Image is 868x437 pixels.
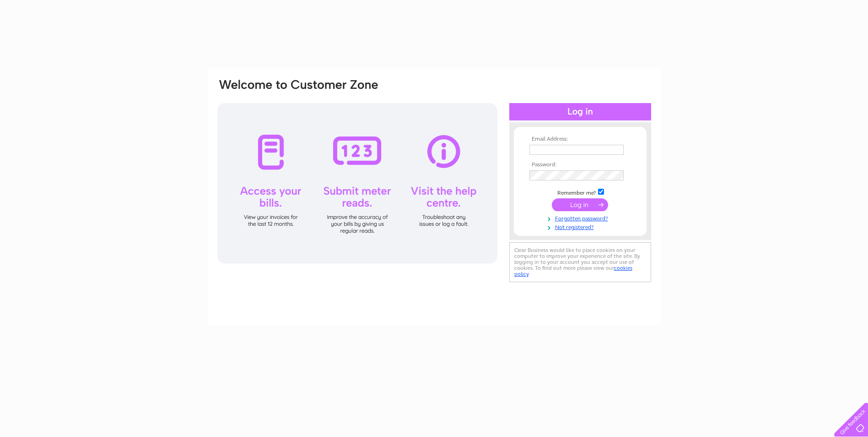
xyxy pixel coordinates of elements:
[514,265,632,277] a: cookies policy
[509,242,651,282] div: Clear Business would like to place cookies on your computer to improve your experience of the sit...
[527,187,633,197] td: Remember me?
[552,198,608,211] input: Submit
[527,162,633,168] th: Password:
[529,213,633,222] a: Forgotten password?
[529,222,633,231] a: Not registered?
[527,136,633,142] th: Email Address:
